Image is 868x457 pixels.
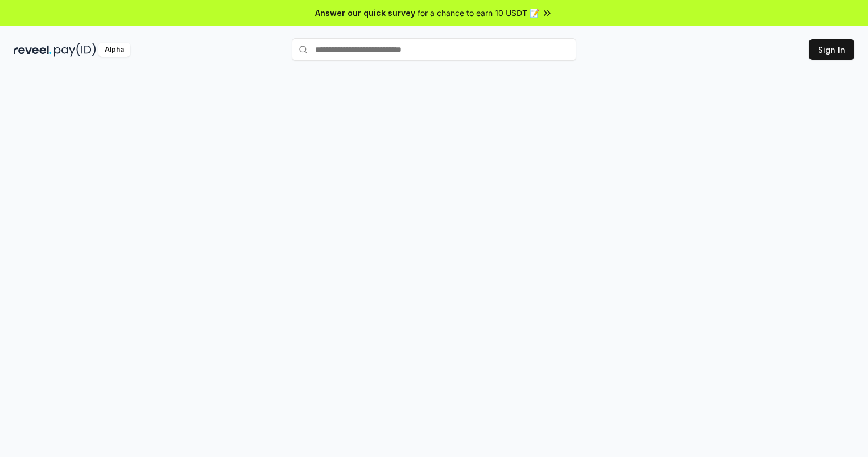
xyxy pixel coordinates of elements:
button: Sign In [809,39,854,60]
img: reveel_dark [14,43,52,57]
span: Answer our quick survey [315,7,415,19]
div: Alpha [98,43,130,57]
span: for a chance to earn 10 USDT 📝 [418,7,539,19]
img: pay_id [54,43,96,57]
